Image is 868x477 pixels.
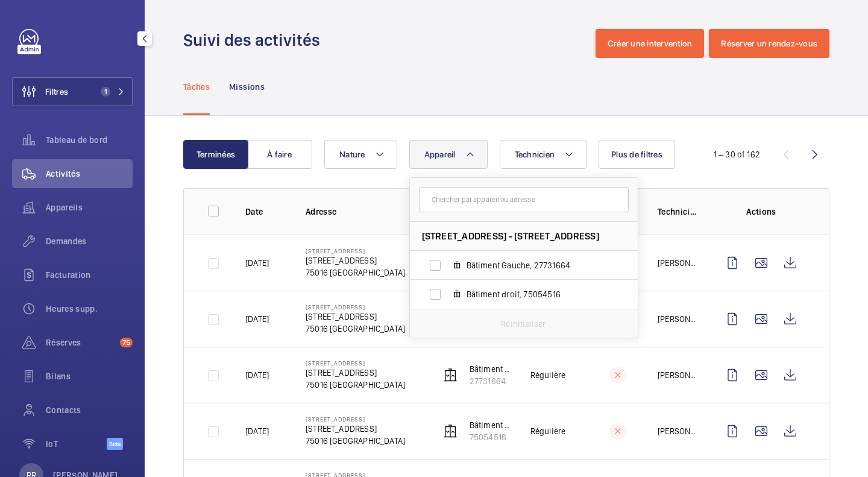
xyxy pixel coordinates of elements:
span: Activités [46,168,133,180]
span: Appareils [46,201,133,213]
span: 75 [120,338,133,347]
button: Plus de filtres [599,140,675,169]
span: Réserves [46,336,115,349]
span: Beta [107,438,123,450]
p: [STREET_ADDRESS] [306,311,405,323]
button: Créer une intervention [596,29,705,58]
span: [STREET_ADDRESS] - [STREET_ADDRESS] [422,230,599,242]
p: [STREET_ADDRESS] [306,247,405,254]
p: Technicien [658,206,699,218]
p: Date [245,206,286,218]
p: Missions [229,81,265,93]
button: Appareil [409,140,488,169]
span: Appareil [424,150,456,159]
button: Terminées [183,140,248,169]
p: [DATE] [245,369,269,381]
p: 75016 [GEOGRAPHIC_DATA] [306,267,405,279]
span: 1 [101,87,110,96]
span: Bilans [46,370,133,382]
p: [PERSON_NAME] [658,369,699,381]
p: [DATE] [245,313,269,325]
p: Tâches [183,81,210,93]
span: Filtres [45,86,68,98]
h1: Suivi des activités [183,29,327,51]
p: [PERSON_NAME] [658,257,699,269]
input: Chercher par appareil ou adresse [419,187,629,212]
p: Réinitialiser [501,318,546,330]
p: [STREET_ADDRESS] [306,254,405,267]
p: [STREET_ADDRESS] [306,359,405,367]
button: Technicien [500,140,587,169]
p: 75016 [GEOGRAPHIC_DATA] [306,435,405,447]
span: Nature [339,150,365,159]
p: Adresse [306,206,421,218]
img: elevator.svg [443,368,458,382]
p: Bâtiment droit [470,419,511,431]
p: [STREET_ADDRESS] [306,367,405,379]
p: [PERSON_NAME] [658,313,699,325]
img: elevator.svg [443,424,458,438]
p: Régulière [530,369,566,381]
p: 75016 [GEOGRAPHIC_DATA] [306,323,405,335]
span: Plus de filtres [611,150,662,159]
p: 75054516 [470,431,511,443]
p: Régulière [530,425,566,437]
span: Facturation [46,269,133,281]
button: À faire [247,140,312,169]
p: [STREET_ADDRESS] [306,423,405,435]
p: 27731664 [470,375,511,387]
span: Technicien [515,150,555,159]
span: Bâtiment Gauche, 27731664 [467,259,606,271]
p: [STREET_ADDRESS] [306,303,405,311]
span: Demandes [46,235,133,247]
p: [DATE] [245,257,269,269]
span: Tableau de bord [46,134,133,146]
button: Filtres1 [12,77,133,106]
span: Bâtiment droit, 75054516 [467,288,606,300]
span: IoT [46,438,107,450]
button: Nature [324,140,397,169]
p: [DATE] [245,425,269,437]
p: Bâtiment Gauche [470,363,511,375]
p: 75016 [GEOGRAPHIC_DATA] [306,379,405,391]
p: Actions [718,206,805,218]
div: 1 – 30 of 162 [714,148,760,160]
span: Heures supp. [46,303,133,315]
p: [STREET_ADDRESS] [306,415,405,423]
button: Réserver un rendez-vous [709,29,829,58]
p: [PERSON_NAME] [658,425,699,437]
span: Contacts [46,404,133,416]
